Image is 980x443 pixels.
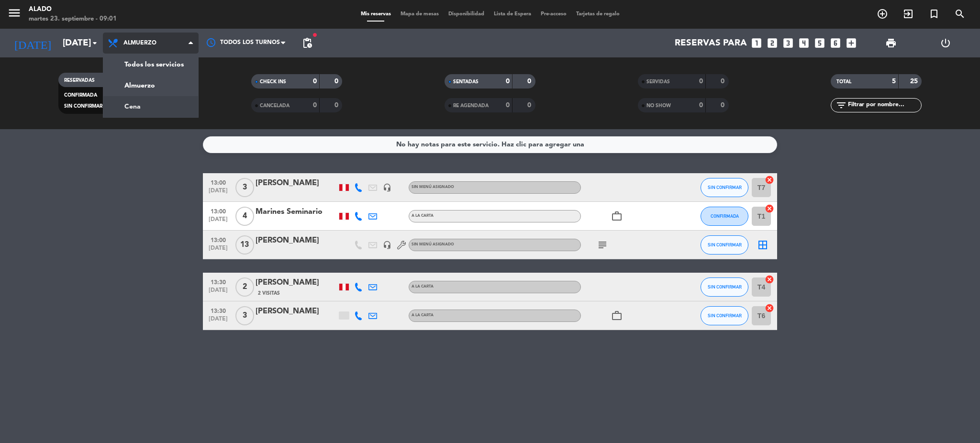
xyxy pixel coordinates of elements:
[721,78,726,85] strong: 0
[235,207,254,226] span: 4
[910,78,920,85] strong: 25
[708,284,742,289] span: SIN CONFIRMAR
[711,213,739,219] span: CONFIRMADA
[701,277,748,297] button: SIN CONFIRMAR
[766,37,779,49] i: looks_two
[206,188,230,199] span: [DATE]
[708,242,742,247] span: SIN CONFIRMAR
[7,6,22,23] button: menu
[206,287,230,298] span: [DATE]
[701,178,748,197] button: SIN CONFIRMAR
[334,102,340,109] strong: 0
[206,305,230,316] span: 13:30
[928,8,940,20] i: turned_in_not
[206,234,230,245] span: 13:00
[765,204,774,213] i: cancel
[444,11,489,17] span: Disponibilidad
[64,78,95,83] span: RESERVADAS
[64,104,102,109] span: SIN CONFIRMAR
[89,37,100,49] i: arrow_drop_down
[611,310,623,321] i: work_outline
[699,78,703,85] strong: 0
[396,139,584,150] div: No hay notas para este servicio. Haz clic para agregar una
[836,79,851,84] span: TOTAL
[206,245,230,256] span: [DATE]
[206,216,230,227] span: [DATE]
[313,78,317,85] strong: 0
[412,243,454,246] span: Sin menú asignado
[301,37,313,49] span: pending_actions
[611,210,623,222] i: work_outline
[29,14,117,24] div: martes 23. septiembre - 09:01
[902,8,914,20] i: exit_to_app
[383,183,391,192] i: headset_mic
[708,185,742,190] span: SIN CONFIRMAR
[571,11,624,17] span: Tarjetas de regalo
[527,102,533,109] strong: 0
[954,8,966,20] i: search
[489,11,536,17] span: Lista de Espera
[765,303,774,313] i: cancel
[750,37,763,49] i: looks_one
[701,306,748,325] button: SIN CONFIRMAR
[527,78,533,85] strong: 0
[7,6,22,20] i: menu
[235,235,254,255] span: 13
[260,103,290,108] span: CANCELADA
[103,75,198,96] a: Almuerzo
[256,206,337,218] div: Marines Seminario
[765,175,774,185] i: cancel
[453,103,489,108] span: RE AGENDADA
[29,5,117,14] div: Alado
[829,37,842,49] i: looks_6
[103,96,198,117] a: Cena
[892,78,896,85] strong: 5
[334,78,340,85] strong: 0
[813,37,826,49] i: looks_5
[7,33,58,54] i: [DATE]
[123,40,156,46] span: Almuerzo
[412,285,434,288] span: A la carta
[757,239,768,251] i: border_all
[877,8,888,20] i: add_circle_outline
[798,37,810,49] i: looks_4
[675,38,747,48] span: Reservas para
[701,207,748,226] button: CONFIRMADA
[206,276,230,287] span: 13:30
[256,277,337,289] div: [PERSON_NAME]
[918,29,973,57] div: LOG OUT
[701,235,748,255] button: SIN CONFIRMAR
[412,185,454,189] span: Sin menú asignado
[940,37,951,49] i: power_settings_new
[206,177,230,188] span: 13:00
[885,37,897,49] span: print
[597,239,608,251] i: subject
[646,79,670,84] span: SERVIDAS
[260,79,286,84] span: CHECK INS
[721,102,726,109] strong: 0
[256,177,337,189] div: [PERSON_NAME]
[646,103,671,108] span: NO SHOW
[845,37,857,49] i: add_box
[64,93,97,98] span: CONFIRMADA
[103,54,198,75] a: Todos los servicios
[536,11,571,17] span: Pre-acceso
[782,37,794,49] i: looks_3
[765,275,774,284] i: cancel
[258,289,280,297] span: 2 Visitas
[847,100,921,111] input: Filtrar por nombre...
[313,102,317,109] strong: 0
[412,214,434,218] span: A la carta
[506,102,510,109] strong: 0
[235,178,254,197] span: 3
[506,78,510,85] strong: 0
[835,100,847,111] i: filter_list
[256,234,337,247] div: [PERSON_NAME]
[235,306,254,325] span: 3
[312,32,318,38] span: fiber_manual_record
[235,277,254,297] span: 2
[453,79,479,84] span: SENTADAS
[256,305,337,318] div: [PERSON_NAME]
[699,102,703,109] strong: 0
[356,11,396,17] span: Mis reservas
